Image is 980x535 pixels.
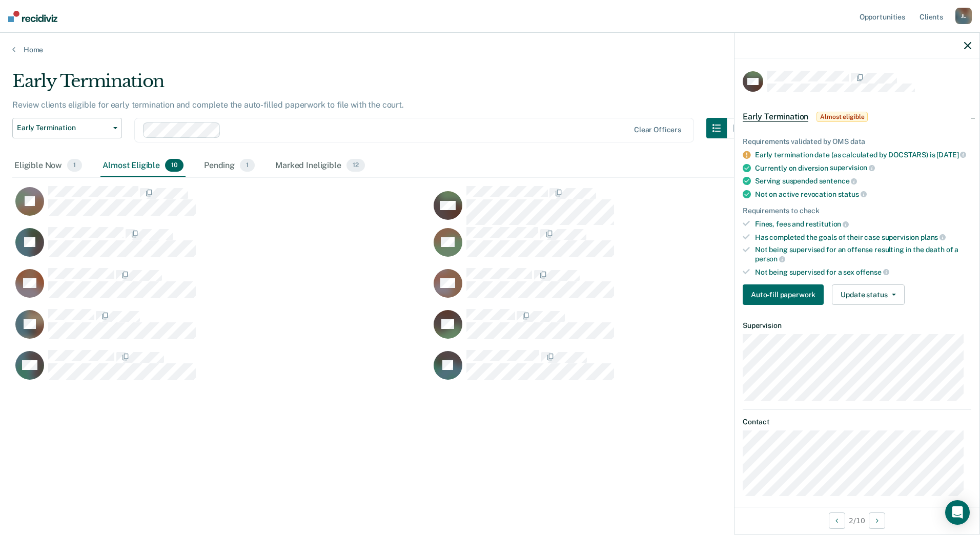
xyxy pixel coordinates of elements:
span: Almost eligible [816,112,868,122]
div: Eligible Now [12,155,84,177]
p: Review clients eligible for early termination and complete the auto-filled paperwork to file with... [12,100,404,110]
div: J L [955,8,972,24]
span: 10 [165,159,183,172]
span: 1 [240,159,255,172]
div: Early TerminationAlmost eligible [734,100,979,133]
div: CaseloadOpportunityCell-291639 [431,227,849,267]
span: offense [856,268,889,276]
div: Not being supervised for an offense resulting in the death of a [755,245,971,263]
div: Serving suspended [755,176,971,186]
div: Early termination date (as calculated by DOCSTARS) is [DATE] [755,150,971,159]
div: 2 / 10 [734,507,979,534]
button: Update status [832,284,904,305]
div: CaseloadOpportunityCell-279635 [12,349,431,390]
div: Has completed the goals of their case supervision [755,233,971,242]
div: CaseloadOpportunityCell-286560 [431,308,849,349]
div: Clear officers [634,126,681,134]
div: CaseloadOpportunityCell-286662 [12,227,431,267]
span: status [838,190,867,198]
div: Open Intercom Messenger [945,500,970,525]
div: Requirements validated by OMS data [743,137,971,146]
div: Pending [202,155,257,177]
span: person [755,255,785,263]
img: Recidiviz [8,11,57,22]
span: Early Termination [743,112,808,122]
a: Home [12,45,968,54]
div: Not being supervised for a sex [755,267,971,277]
dt: Supervision [743,321,971,330]
button: Auto-fill paperwork [743,284,824,305]
div: Not on active revocation [755,190,971,199]
div: CaseloadOpportunityCell-290543 [12,186,431,227]
div: Almost Eligible [100,155,186,177]
div: CaseloadOpportunityCell-216597 [431,267,849,308]
span: sentence [819,177,857,185]
div: Marked Ineligible [273,155,366,177]
dt: Contact [743,418,971,426]
div: Currently on diversion [755,163,971,173]
div: Requirements to check [743,207,971,215]
span: 1 [67,159,82,172]
span: Early Termination [17,124,109,132]
div: CaseloadOpportunityCell-175064 [431,349,849,390]
a: Navigate to form link [743,284,828,305]
span: restitution [806,220,849,228]
span: 12 [346,159,365,172]
button: Next Opportunity [869,512,885,529]
div: Early Termination [12,71,747,100]
div: CaseloadOpportunityCell-132148 [12,308,431,349]
div: CaseloadOpportunityCell-291659 [431,186,849,227]
button: Previous Opportunity [829,512,845,529]
span: supervision [830,163,875,172]
span: plans [921,233,946,241]
div: Fines, fees and [755,219,971,229]
div: CaseloadOpportunityCell-293301 [12,267,431,308]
